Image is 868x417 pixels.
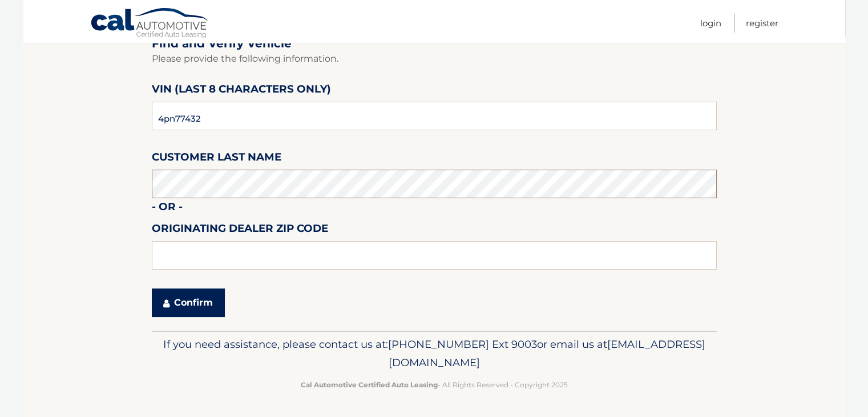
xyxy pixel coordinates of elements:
[152,198,183,219] label: - or -
[159,379,709,391] p: - All Rights Reserved - Copyright 2025
[152,220,328,241] label: Originating Dealer Zip Code
[388,338,537,351] span: [PHONE_NUMBER] Ext 9003
[746,14,778,33] a: Register
[159,335,709,372] p: If you need assistance, please contact us at: or email us at
[700,14,721,33] a: Login
[301,380,438,389] strong: Cal Automotive Certified Auto Leasing
[90,7,210,41] a: Cal Automotive
[152,51,717,67] p: Please provide the following information.
[152,149,281,170] label: Customer Last Name
[152,288,225,317] button: Confirm
[152,37,717,51] h2: Find and Verify Vehicle
[152,81,331,102] label: VIN (last 8 characters only)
